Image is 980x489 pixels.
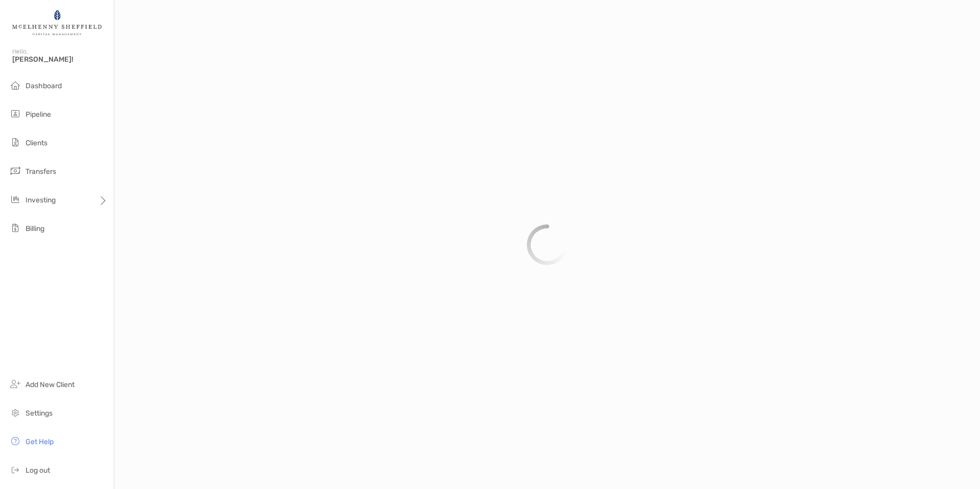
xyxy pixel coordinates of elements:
img: investing icon [9,193,21,205]
img: logout icon [9,464,21,476]
span: Add New Client [26,380,75,389]
img: add_new_client icon [9,378,21,390]
span: Log out [26,466,50,475]
span: Get Help [26,437,54,446]
span: [PERSON_NAME]! [12,55,108,64]
img: dashboard icon [9,79,21,91]
span: Pipeline [26,110,51,119]
img: pipeline icon [9,108,21,120]
img: settings icon [9,406,21,419]
span: Settings [26,409,53,418]
span: Billing [26,224,44,233]
img: get-help icon [9,435,21,447]
img: transfers icon [9,165,21,177]
span: Transfers [26,167,56,176]
img: billing icon [9,222,21,234]
img: Zoe Logo [12,4,102,41]
span: Clients [26,139,47,147]
span: Dashboard [26,82,62,90]
img: clients icon [9,136,21,148]
span: Investing [26,196,56,204]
